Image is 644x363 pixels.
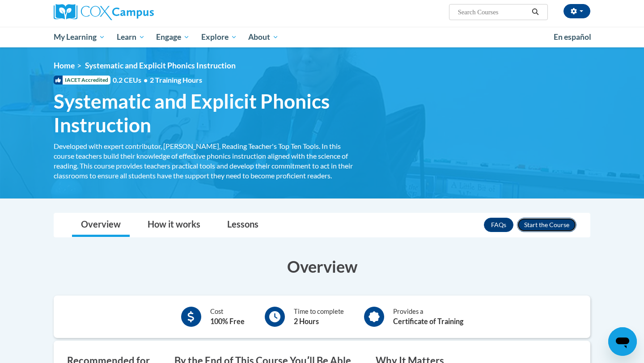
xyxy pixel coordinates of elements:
[210,307,245,327] div: Cost
[144,76,148,84] span: •
[117,32,145,42] span: Learn
[150,76,202,84] span: 2 Training Hours
[150,27,195,47] a: Engage
[48,27,111,47] a: My Learning
[54,89,362,137] span: Systematic and Explicit Phonics Instruction
[54,4,154,20] img: Cox Campus
[484,218,513,232] a: FAQs
[72,213,130,237] a: Overview
[54,76,110,84] span: IACET Accredited
[40,27,604,47] div: Main menu
[54,255,590,278] h3: Overview
[243,27,285,47] a: About
[393,317,463,325] b: Certificate of Training
[529,7,542,17] button: Search
[210,317,245,325] b: 100% Free
[457,7,529,17] input: Search Courses
[139,213,209,237] a: How it works
[54,61,75,70] a: Home
[85,61,236,70] span: Systematic and Explicit Phonics Instruction
[218,213,267,237] a: Lessons
[111,27,151,47] a: Learn
[156,32,190,42] span: Engage
[554,32,591,42] span: En español
[393,307,463,327] div: Provides a
[294,317,319,325] b: 2 Hours
[195,27,243,47] a: Explore
[563,4,590,18] button: Account Settings
[54,32,105,42] span: My Learning
[113,75,202,85] span: 0.2 CEUs
[248,32,279,42] span: About
[548,28,597,46] a: En español
[54,141,362,181] div: Developed with expert contributor, [PERSON_NAME], Reading Teacher's Top Ten Tools. In this course...
[294,307,344,327] div: Time to complete
[54,4,224,20] a: Cox Campus
[201,32,237,42] span: Explore
[608,327,637,356] iframe: Button to launch messaging window
[517,218,576,232] button: Enroll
